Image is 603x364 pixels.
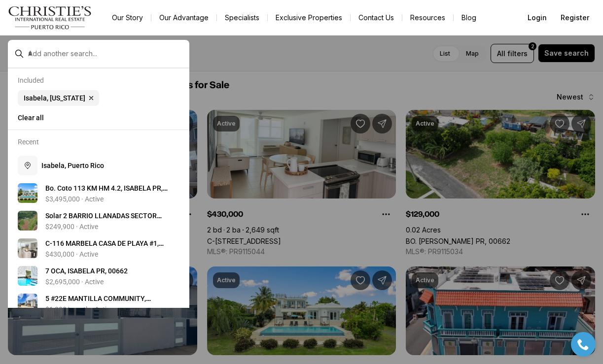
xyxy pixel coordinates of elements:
[45,278,104,286] p: $2,695,000 · Active
[402,11,453,25] a: Resources
[45,195,104,203] p: $3,495,000 · Active
[24,94,85,102] span: Isabela, [US_STATE]
[14,179,183,207] a: View details: Bo. Coto 113 KM HM 4.2
[45,184,168,202] span: B o . C o t o 1 1 3 K M H M 4 . 2 , I S A B E L A P R , 0 0 6 6 2
[528,14,547,22] span: Login
[45,223,98,231] p: $249,900 · Active
[268,11,350,25] a: Exclusive Properties
[104,11,151,25] a: Our Story
[555,8,595,28] button: Register
[18,110,179,126] button: Clear all
[351,11,402,25] button: Contact Us
[14,234,183,262] a: View details: C-116 MARBELA CASA DE PLAYA #1
[41,162,104,169] span: I s a b e l a , P u e r t o R i c o
[14,290,183,317] a: View details: 5 #22E MANTILLA COMMUNITY, ARENALES BAJO WARD
[45,295,161,322] span: 5 # 2 2 E M A N T I L L A C O M M U N I T Y , A R E N A L E S B A J O W A R D , I S A B E L A P R...
[8,6,92,30] img: logo
[217,11,267,25] a: Specialists
[18,76,44,84] p: Included
[45,305,113,313] p: $1,200/month · Active
[45,212,162,230] span: S o l a r 2 B A R R I O L L A N A D A S S E C T O R C A L I S H O S A , I S A B E L A P R , 0 0 6...
[14,262,183,290] a: View details: 7 OCA
[45,250,98,258] p: $430,000 · Active
[151,11,216,25] a: Our Advantage
[45,239,164,257] span: C - 1 1 6 M A R B E L A C A S A D E P L A Y A # 1 , I S A B E L A P R , 0 0 6 6 2
[522,8,553,28] button: Login
[45,267,128,275] span: 7 O C A , I S A B E L A P R , 0 0 6 6 2
[14,207,183,234] a: View details: Solar 2 BARRIO LLANADAS SECTOR CALISHOSA
[561,14,589,22] span: Register
[18,138,39,146] p: Recent
[14,152,183,179] button: Isabela, Puerto Rico
[454,11,484,25] a: Blog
